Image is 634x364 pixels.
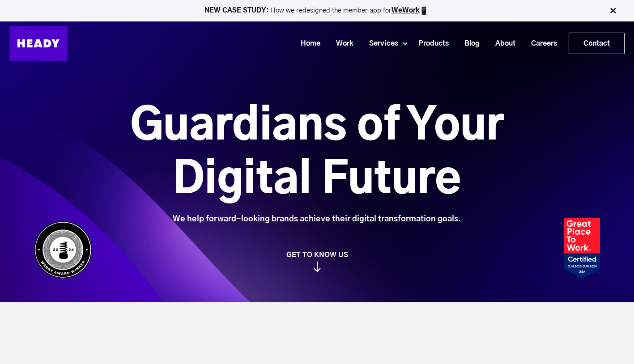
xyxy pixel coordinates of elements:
[420,6,429,15] img: app emoji
[407,35,453,52] a: Products
[564,218,600,279] img: Heady_2023_Certification_Badge
[391,7,420,14] a: WeWork
[4,6,630,15] p: How we redesigned the member app for
[80,214,554,224] div: We help forward-looking brands achieve their digital transformation goals.
[204,7,271,14] strong: NEW CASE STUDY:
[520,35,562,52] a: Careers
[608,6,617,15] img: Close Bar
[77,33,625,54] div: Navigation Menu
[358,35,403,52] a: Services
[30,250,604,272] a: GET TO KNOW US
[453,35,484,52] a: Blog
[314,262,321,272] img: arrow_down
[9,26,68,61] img: Heady_Logo_Web-01 (1)
[80,100,554,207] h1: Guardians of Your Digital Future
[325,35,358,52] a: Work
[484,35,520,52] a: About
[34,221,92,279] img: Heady_WebbyAward_Winner-4
[289,35,325,52] a: Home
[569,33,624,54] a: Contact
